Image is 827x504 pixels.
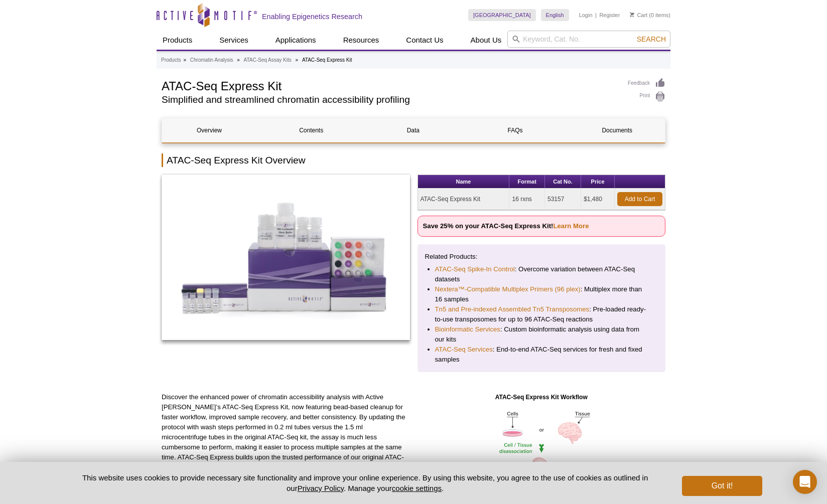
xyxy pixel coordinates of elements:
li: : Pre-loaded ready-to-use transposomes for up to 96 ATAC-Seq reactions [435,304,648,324]
a: Privacy Policy [298,484,344,492]
a: Register [599,12,620,19]
li: : Custom bioinformatic analysis using data from our kits [435,324,648,345]
a: Chromatin Analysis [190,56,233,65]
strong: ATAC-Seq Express Kit Workflow [495,394,588,401]
a: Bioinformatic Services [435,324,500,334]
input: Keyword, Cat. No. [507,31,670,48]
button: Search [634,35,669,44]
a: ATAC-Seq Assay Kits [244,56,292,65]
a: Login [579,12,593,19]
p: Discover the enhanced power of chromatin accessibility analysis with Active [PERSON_NAME]’s ATAC-... [162,392,410,482]
img: ATAC-Seq Express Kit [162,175,410,340]
a: Cart [630,12,647,19]
h1: ATAC-Seq Express Kit [162,78,618,93]
a: ATAC-Seq Services [435,345,493,355]
th: Cat No. [545,175,581,189]
img: Your Cart [630,12,634,17]
li: : Overcome variation between ATAC-Seq datasets [435,264,648,284]
li: | [595,9,597,21]
div: Open Intercom Messenger [793,470,817,494]
a: [GEOGRAPHIC_DATA] [468,9,536,21]
li: : Multiplex more than 16 samples [435,284,648,304]
a: Overview [162,118,256,142]
a: Products [161,56,181,65]
li: » [183,57,186,63]
a: Documents [570,118,664,142]
a: Add to Cart [617,192,662,206]
strong: Save 25% on your ATAC-Seq Express Kit! [423,222,589,230]
li: ATAC-Seq Express Kit [302,57,352,63]
h2: Enabling Epigenetics Research [262,12,362,21]
a: Resources [337,31,385,50]
p: Related Products: [425,252,658,262]
a: Contact Us [400,31,449,50]
th: Format [509,175,545,189]
a: ATAC-Seq Spike-In Control [435,264,515,274]
p: This website uses cookies to provide necessary site functionality and improve your online experie... [65,472,665,493]
h2: Simplified and streamlined chromatin accessibility profiling [162,95,618,104]
li: » [237,57,240,63]
h2: ATAC-Seq Express Kit Overview [162,153,665,167]
a: About Us [465,31,508,50]
a: Contents [264,118,358,142]
li: » [296,57,299,63]
a: English [541,9,569,21]
th: Price [581,175,615,189]
span: Search [637,35,666,43]
a: Print [628,91,665,102]
a: Feedback [628,78,665,89]
button: Got it! [682,476,762,496]
a: Learn More [553,222,589,230]
a: Data [366,118,460,142]
th: Name [418,175,510,189]
td: 16 rxns [509,189,545,210]
a: FAQs [468,118,563,142]
td: ATAC-Seq Express Kit [418,189,510,210]
td: 53157 [545,189,581,210]
a: Applications [269,31,322,50]
td: $1,480 [581,189,615,210]
li: (0 items) [630,9,670,21]
a: Nextera™-Compatible Multiplex Primers (96 plex) [435,284,581,294]
a: Tn5 and Pre-indexed Assembled Tn5 Transposomes [435,304,590,314]
a: Products [157,31,198,50]
a: Services [213,31,254,50]
li: : End-to-end ATAC-Seq services for fresh and fixed samples [435,345,648,365]
button: cookie settings [392,484,442,492]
